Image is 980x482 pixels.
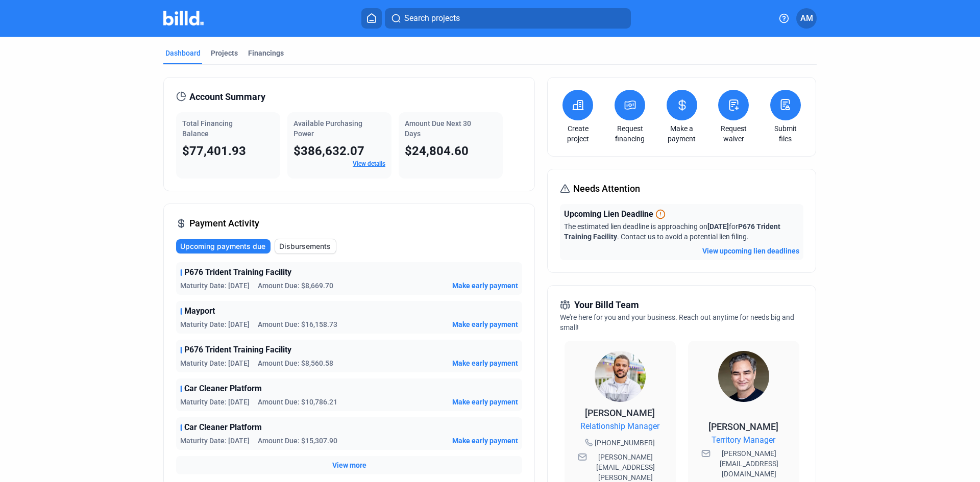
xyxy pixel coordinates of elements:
[353,160,385,167] a: View details
[573,182,640,196] span: Needs Attention
[182,144,246,158] span: $77,401.93
[716,123,751,144] a: Request waiver
[664,123,700,144] a: Make a payment
[405,119,471,138] span: Amount Due Next 30 Days
[180,358,250,368] span: Maturity Date: [DATE]
[385,8,631,29] button: Search projects
[211,48,238,58] div: Projects
[564,222,780,241] span: The estimated lien deadline is approaching on for . Contact us to avoid a potential lien filing.
[800,12,813,24] span: AM
[708,421,778,432] span: [PERSON_NAME]
[452,397,518,407] button: Make early payment
[707,222,729,231] span: [DATE]
[574,298,639,312] span: Your Billd Team
[258,319,337,329] span: Amount Due: $16,158.73
[184,421,262,434] span: Car Cleaner Platform
[180,436,250,446] span: Maturity Date: [DATE]
[564,208,653,220] span: Upcoming Lien Deadline
[585,408,655,418] span: [PERSON_NAME]
[182,119,233,138] span: Total Financing Balance
[718,351,769,402] img: Territory Manager
[180,241,265,251] span: Upcoming payments due
[184,344,291,356] span: P676 Trident Training Facility
[165,48,201,58] div: Dashboard
[712,434,775,446] span: Territory Manager
[404,12,460,24] span: Search projects
[332,460,366,470] button: View more
[713,448,786,479] span: [PERSON_NAME][EMAIL_ADDRESS][DOMAIN_NAME]
[180,281,250,291] span: Maturity Date: [DATE]
[258,281,333,291] span: Amount Due: $8,669.70
[258,358,333,368] span: Amount Due: $8,560.58
[180,319,250,329] span: Maturity Date: [DATE]
[248,48,284,58] div: Financings
[612,123,648,144] a: Request financing
[560,313,794,332] span: We're here for you and your business. Reach out anytime for needs big and small!
[452,319,518,329] button: Make early payment
[580,420,659,433] span: Relationship Manager
[258,436,337,446] span: Amount Due: $15,307.90
[796,8,817,29] button: AM
[275,239,336,254] button: Disbursements
[560,123,596,144] a: Create project
[768,123,803,144] a: Submit files
[189,216,259,231] span: Payment Activity
[293,144,364,158] span: $386,632.07
[176,239,271,253] button: Upcoming payments due
[595,438,655,448] span: [PHONE_NUMBER]
[702,246,799,256] button: View upcoming lien deadlines
[189,90,265,104] span: Account Summary
[452,436,518,446] button: Make early payment
[163,11,204,26] img: Billd Company Logo
[293,119,362,138] span: Available Purchasing Power
[452,281,518,291] button: Make early payment
[452,358,518,368] button: Make early payment
[279,241,331,251] span: Disbursements
[180,397,250,407] span: Maturity Date: [DATE]
[184,383,262,395] span: Car Cleaner Platform
[595,351,646,402] img: Relationship Manager
[184,305,215,317] span: Mayport
[184,266,291,278] span: P676 Trident Training Facility
[405,144,469,158] span: $24,804.60
[258,397,337,407] span: Amount Due: $10,786.21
